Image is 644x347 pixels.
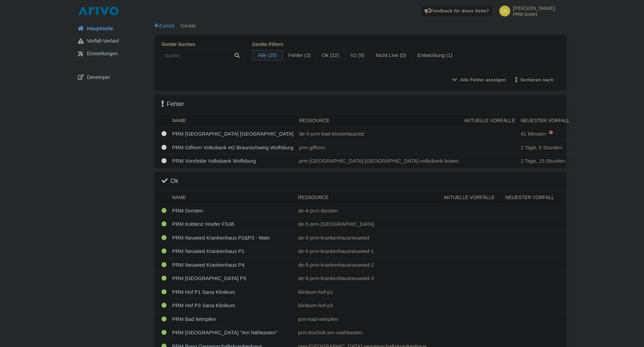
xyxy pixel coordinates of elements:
span: Hauptseite [87,25,113,33]
label: Geräte suchen [162,41,244,48]
td: de-5-prm-[GEOGRAPHIC_DATA] [295,218,441,231]
th: Ressource [295,191,441,204]
span: 2 Tage, 15 Stunden [521,158,565,164]
th: Name [169,114,296,127]
span: Einstellungen [87,50,118,58]
td: PRM Koblenz Hoefer FS36 [169,218,295,231]
small: PRM GmbH [513,12,555,16]
span: Developer [87,73,110,81]
td: PRM Vorsfelde Volksbank Wolfsburg [169,154,296,168]
td: PRM Hof P3 Sana Klinikum [169,299,295,313]
td: PRM [GEOGRAPHIC_DATA] [GEOGRAPHIC_DATA] [169,127,296,141]
th: Neuester Vorfall [518,114,576,127]
th: Aktuelle Vorfälle [441,191,502,204]
td: PRM [GEOGRAPHIC_DATA] P5 [169,272,295,286]
a: Zurück [155,23,175,28]
td: PRM Bad Wimpfen [169,312,295,326]
a: Einstellungen [72,47,155,60]
span: Alle (35) [252,50,283,61]
a: Developer [72,71,155,84]
h3: Ok [162,177,178,185]
span: Vorfall-Verlauf [87,37,119,45]
a: [PERSON_NAME] PRM GmbH [495,5,555,16]
td: PRM Neuwied Krankenhaus P4 [169,258,295,272]
td: PRM Neuwied Krankenhaus P1 [169,245,295,258]
td: de-5-prm-krankenhausneuwied-2 [295,258,441,272]
th: Neuester Vorfall [502,191,566,204]
td: prm-[GEOGRAPHIC_DATA]-[GEOGRAPHIC_DATA]-volksbank-brawo [296,154,462,168]
td: klinikum-hof-p1 [295,285,441,299]
th: Ressource [296,114,462,127]
td: PRM Dorsten [169,204,295,218]
img: logo [76,5,120,16]
td: PRM Neuwied Krankenhaus P2&P3 - Main [169,231,295,245]
td: prm-bocholt-am-naehkasten [295,326,441,340]
td: de-4-prm-dorsten [295,204,441,218]
td: de-5-prm-krankenhausneuwied-3 [295,272,441,286]
td: de-0-prm-bad-klosterlausnitz [296,127,462,141]
td: PRM Hof P1 Sana Klinikum [169,285,295,299]
span: Fehler (3) [283,50,317,61]
th: Name [169,191,295,204]
td: klinikum-hof-p3 [295,299,441,313]
span: Entwicklung (1) [412,50,458,61]
td: PRM [GEOGRAPHIC_DATA] "Am Nähkasten" [169,326,295,340]
button: Alle Fehler anzeigen [449,74,509,85]
span: 2 Tage, 5 Stunden [521,144,562,150]
span: V2 (9) [345,50,370,61]
a: Vorfall-Verlauf [72,35,155,48]
span: Nicht Live (0) [370,50,412,61]
td: PRM Gifhorn Volksbank eG Braunschweig Wolfsburg [169,141,296,154]
td: prm-gifhorn [296,141,462,154]
h3: Fehler [162,101,184,108]
div: Geräte [155,22,566,30]
button: Sortieren nach [512,74,557,85]
span: Ok (22) [316,50,345,61]
th: Aktuelle Vorfälle [462,114,518,127]
label: Geräte filtern [252,41,458,48]
td: prm-bad-wimpfen [295,312,441,326]
td: de-5-prm-krankenhausneuwied [295,231,441,245]
span: 41 Minuten [521,131,546,137]
a: Hauptseite [72,22,155,35]
input: Suche… [162,50,244,61]
span: [PERSON_NAME] [513,5,555,11]
a: Feedback für diese Seite? [421,5,492,16]
td: de-5-prm-krankenhausneuwied-1 [295,245,441,258]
